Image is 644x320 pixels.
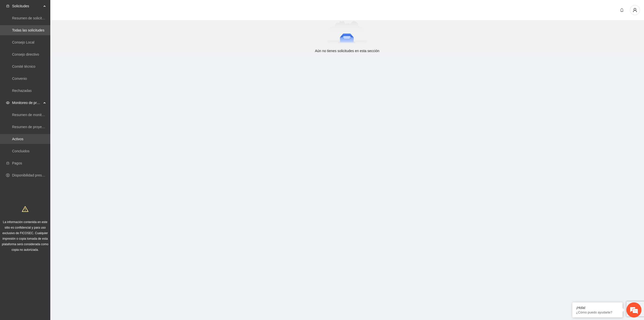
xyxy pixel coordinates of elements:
img: Aún no tienes solicitudes en esta sección [327,21,368,46]
a: Convenio [12,77,27,81]
a: Resumen de solicitudes por aprobar [12,16,69,20]
a: Resumen de proyectos aprobados [12,125,66,129]
a: Comité técnico [12,64,35,68]
span: Monitoreo de proyectos [12,98,42,108]
span: inbox [6,4,10,8]
p: ¿Cómo puedo ayudarte? [576,310,619,314]
span: eye [6,101,10,104]
a: Rechazadas [12,89,32,93]
a: Todas las solicitudes [12,28,44,32]
a: Concluidos [12,149,29,153]
span: user [630,8,640,12]
a: Consejo directivo [12,52,39,56]
div: ¡Hola! [576,306,619,310]
span: La información contenida en este sitio es confidencial y para uso exclusivo de FICOSEC. Cualquier... [2,220,49,252]
a: Disponibilidad presupuestal [12,173,55,177]
a: Resumen de monitoreo [12,113,49,117]
a: Activos [12,137,23,141]
div: Aún no tienes solicitudes en esta sección [52,48,642,54]
span: warning [22,206,28,212]
span: bell [618,8,626,12]
span: Solicitudes [12,1,42,11]
a: Pagos [12,161,22,165]
button: bell [618,6,626,14]
button: user [630,5,640,15]
a: Consejo Local [12,40,34,44]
